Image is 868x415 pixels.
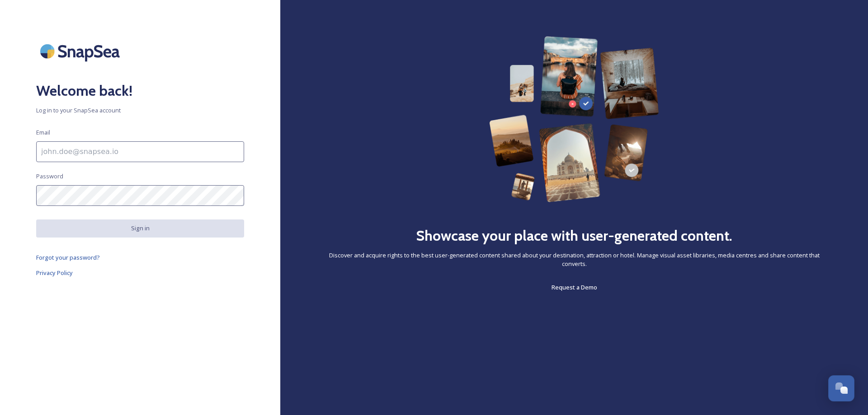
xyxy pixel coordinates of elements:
[489,36,659,202] img: 63b42ca75bacad526042e722_Group%20154-p-800.png
[828,375,854,401] button: Open Chat
[36,267,244,278] a: Privacy Policy
[36,36,127,66] img: SnapSea Logo
[36,172,63,181] span: Password
[36,253,100,261] span: Forgot your password?
[416,225,732,247] h2: Showcase your place with user-generated content.
[36,219,244,237] button: Sign in
[552,283,597,291] span: Request a Demo
[36,269,73,277] span: Privacy Policy
[36,128,50,137] span: Email
[36,141,244,162] input: john.doe@snapsea.io
[36,252,244,263] a: Forgot your password?
[552,282,597,293] a: Request a Demo
[36,106,244,115] span: Log in to your SnapSea account
[36,80,244,102] h2: Welcome back!
[316,251,832,268] span: Discover and acquire rights to the best user-generated content shared about your destination, att...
